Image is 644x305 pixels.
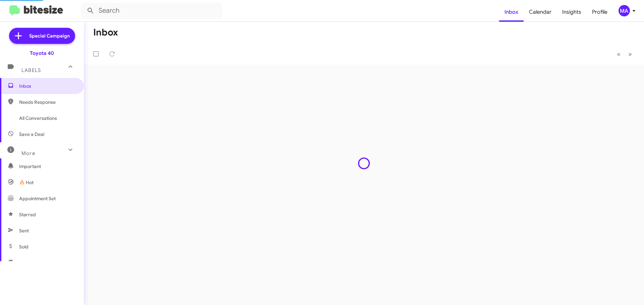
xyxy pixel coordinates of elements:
[19,243,29,250] span: Sold
[19,99,76,105] span: Needs Response
[29,32,70,39] span: Special Campaign
[628,50,632,58] span: »
[19,115,57,122] span: All Conversations
[613,47,636,61] nav: Page navigation example
[21,150,35,156] span: More
[19,195,56,202] span: Appointment Set
[19,259,55,266] span: Sold Responded
[624,47,636,61] button: Next
[617,50,621,58] span: «
[557,2,587,22] a: Insights
[19,227,29,234] span: Sent
[19,179,34,186] span: 🔥 Hot
[19,131,44,138] span: Save a Deal
[613,47,625,61] button: Previous
[613,5,637,16] button: MA
[30,50,54,57] div: Toyota 40
[19,83,76,89] span: Inbox
[21,67,41,73] span: Labels
[9,28,75,44] a: Special Campaign
[619,5,630,16] div: MA
[19,211,36,218] span: Starred
[524,2,557,22] a: Calendar
[81,3,222,19] input: Search
[19,163,76,170] span: Important
[499,2,524,22] a: Inbox
[587,2,613,22] a: Profile
[93,27,118,38] h1: Inbox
